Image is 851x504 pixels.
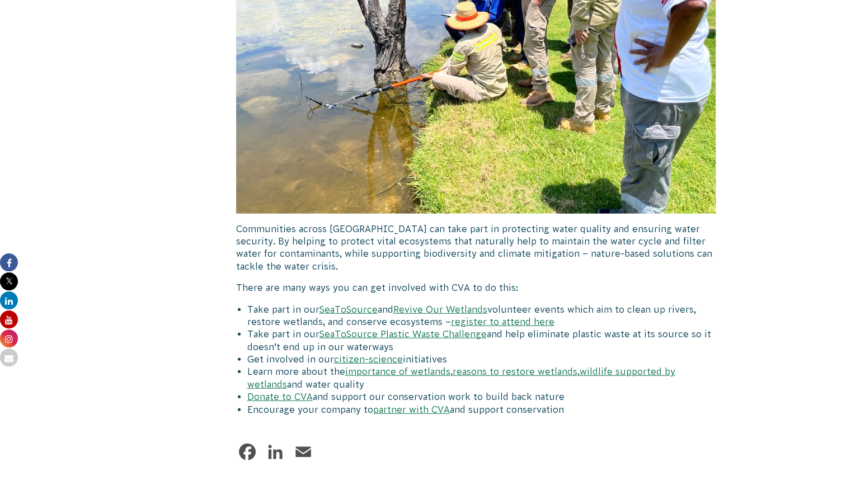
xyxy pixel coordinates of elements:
[247,392,313,402] a: Donate to CVA
[247,353,716,365] li: Get involved in our initiatives
[264,441,286,463] a: LinkedIn
[236,441,258,463] a: Facebook
[247,328,716,353] li: Take part in our and help eliminate plastic waste at its source so it doesn’t end up in our water...
[451,317,554,327] a: register to attend here
[236,223,716,273] p: Communities across [GEOGRAPHIC_DATA] can take part in protecting water quality and ensuring water...
[292,441,314,463] a: Email
[247,403,716,416] li: Encourage your company to and support conservation
[247,366,675,389] a: wildlife supported by wetlands
[319,329,487,339] a: SeaToSource Plastic Waste Challenge
[236,281,716,294] p: There are many ways you can get involved with CVA to do this:
[393,304,487,314] a: Revive Our Wetlands
[345,366,450,376] a: importance of wetlands
[247,390,716,403] li: and support our conservation work to build back nature
[247,303,716,328] li: Take part in our and volunteer events which aim to clean up rivers, restore wetlands, and conserv...
[373,404,450,414] a: partner with CVA
[334,354,403,364] a: citizen-science
[453,366,577,376] a: reasons to restore wetlands
[247,365,716,390] li: Learn more about the , , and water quality
[319,304,378,314] a: SeaToSource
